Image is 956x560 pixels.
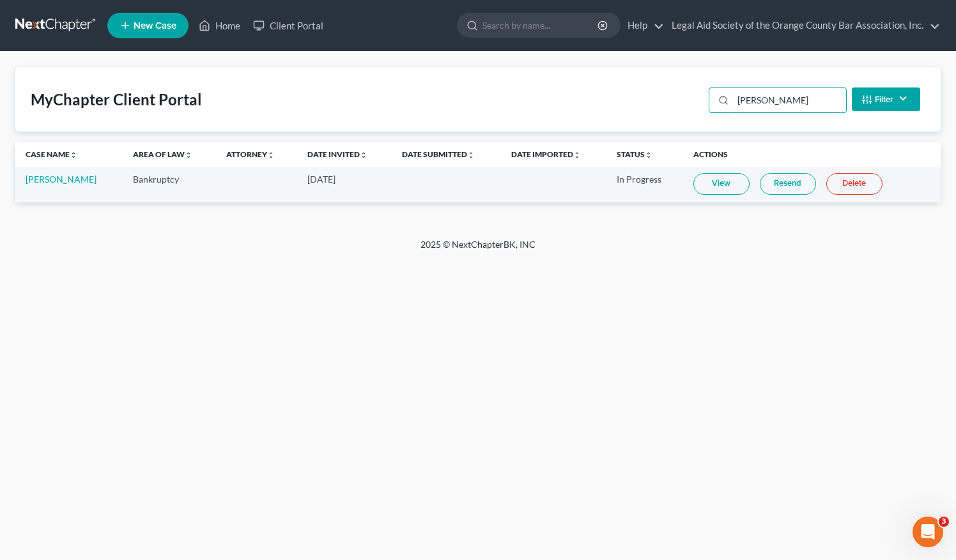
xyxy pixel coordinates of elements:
[31,89,202,110] div: MyChapter Client Portal
[482,13,599,37] input: Search by name...
[26,149,77,159] a: Case Nameunfold_more
[70,151,77,159] i: unfold_more
[134,21,176,31] span: New Case
[683,142,941,167] th: Actions
[913,517,943,547] iframe: Intercom live chat
[26,174,96,185] a: [PERSON_NAME]
[133,149,192,159] a: Area of Lawunfold_more
[939,517,949,527] span: 3
[665,14,940,37] a: Legal Aid Society of the Orange County Bar Association, Inc.
[826,173,883,195] a: Delete
[606,167,683,202] td: In Progress
[733,88,846,112] input: Search...
[511,149,581,159] a: Date Importedunfold_more
[192,14,247,37] a: Home
[185,151,192,159] i: unfold_more
[360,151,367,159] i: unfold_more
[760,173,816,195] a: Resend
[852,87,920,111] button: Filter
[645,151,652,159] i: unfold_more
[307,149,367,159] a: Date Invitedunfold_more
[114,238,842,261] div: 2025 © NextChapterBK, INC
[467,151,475,159] i: unfold_more
[226,149,275,159] a: Attorneyunfold_more
[402,149,475,159] a: Date Submittedunfold_more
[307,174,335,185] span: [DATE]
[267,151,275,159] i: unfold_more
[621,14,664,37] a: Help
[693,173,750,195] a: View
[617,149,652,159] a: Statusunfold_more
[247,14,330,37] a: Client Portal
[123,167,217,202] td: Bankruptcy
[573,151,581,159] i: unfold_more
